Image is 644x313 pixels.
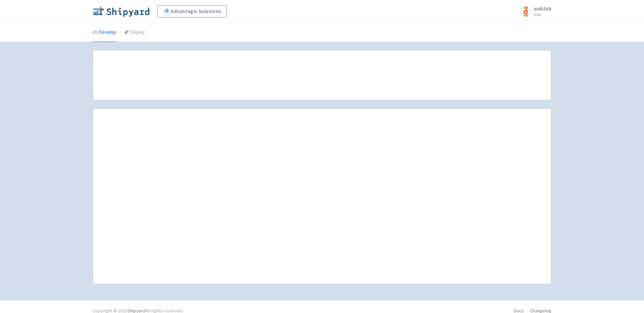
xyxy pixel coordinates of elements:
a: Advantage-Solutions [157,5,227,17]
img: Shipyard logo [93,6,149,17]
small: User [534,12,551,17]
span: aodstick [534,5,551,12]
a: Develop [93,23,116,42]
a: aodstick User [516,6,551,17]
a: Deploy [124,23,145,42]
